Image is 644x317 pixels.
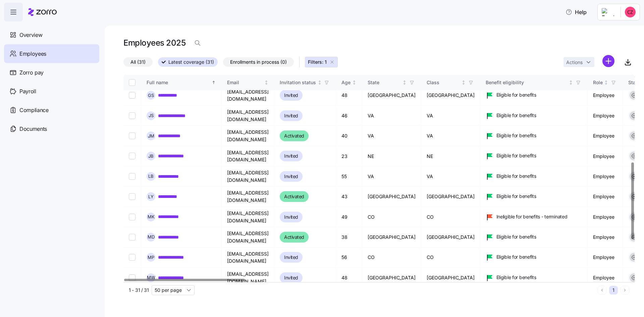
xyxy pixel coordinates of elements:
[4,63,99,82] a: Zorro pay
[4,101,99,119] a: Compliance
[147,79,210,86] div: Full name
[284,233,304,241] span: Activated
[129,254,136,261] input: Select record 20
[4,119,99,138] a: Documents
[461,80,466,85] div: Not sorted
[421,227,480,247] td: [GEOGRAPHIC_DATA]
[496,254,536,260] span: Eligible for benefits
[362,75,421,90] th: StateNot sorted
[362,268,421,288] td: [GEOGRAPHIC_DATA]
[336,207,362,227] td: 49
[222,106,274,126] td: [EMAIL_ADDRESS][DOMAIN_NAME]
[336,126,362,146] td: 40
[284,213,298,221] span: Invited
[4,25,99,44] a: Overview
[148,174,154,178] span: L B
[604,80,608,85] div: Not sorted
[362,106,421,126] td: VA
[222,166,274,187] td: [EMAIL_ADDRESS][DOMAIN_NAME]
[336,248,362,268] td: 56
[421,75,480,90] th: ClassNot sorted
[19,68,44,77] span: Zorro pay
[496,92,536,98] span: Eligible for benefits
[147,275,155,280] span: M W
[421,187,480,207] td: [GEOGRAPHIC_DATA]
[421,248,480,268] td: CO
[336,106,362,126] td: 46
[222,86,274,106] td: [EMAIL_ADDRESS][DOMAIN_NAME]
[421,106,480,126] td: VA
[19,31,42,39] span: Overview
[129,274,136,281] input: Select record 21
[563,57,594,67] button: Actions
[362,146,421,166] td: NE
[598,286,606,295] button: Previous page
[284,172,298,180] span: Invited
[222,227,274,247] td: [EMAIL_ADDRESS][DOMAIN_NAME]
[336,227,362,247] td: 38
[486,79,568,86] div: Benefit eligibility
[496,112,536,119] span: Eligible for benefits
[222,248,274,268] td: [EMAIL_ADDRESS][DOMAIN_NAME]
[602,55,614,67] svg: add icon
[496,274,536,281] span: Eligible for benefits
[588,86,623,106] td: Employee
[19,87,36,96] span: Payroll
[230,58,287,66] span: Enrollments in process (0)
[129,153,136,159] input: Select record 15
[427,79,460,86] div: Class
[496,173,536,179] span: Eligible for benefits
[588,187,623,207] td: Employee
[222,268,274,288] td: [EMAIL_ADDRESS][DOMAIN_NAME]
[148,255,154,260] span: M P
[496,193,536,200] span: Eligible for benefits
[222,126,274,146] td: [EMAIL_ADDRESS][DOMAIN_NAME]
[352,80,357,85] div: Not sorted
[148,154,154,158] span: J B
[362,227,421,247] td: [GEOGRAPHIC_DATA]
[129,173,136,180] input: Select record 16
[362,126,421,146] td: VA
[368,79,401,86] div: State
[317,80,322,85] div: Not sorted
[211,80,216,85] div: Sorted ascending
[341,79,351,86] div: Age
[496,132,536,139] span: Eligible for benefits
[588,75,623,90] th: RoleNot sorted
[588,126,623,146] td: Employee
[336,75,362,90] th: AgeNot sorted
[129,112,136,119] input: Select record 13
[421,86,480,106] td: [GEOGRAPHIC_DATA]
[588,227,623,247] td: Employee
[222,146,274,166] td: [EMAIL_ADDRESS][DOMAIN_NAME]
[496,152,536,159] span: Eligible for benefits
[588,146,623,166] td: Employee
[148,235,155,239] span: M D
[284,152,298,160] span: Invited
[123,38,185,48] h1: Employees 2025
[362,207,421,227] td: CO
[129,234,136,241] input: Select record 19
[222,75,274,90] th: EmailNot sorted
[421,268,480,288] td: [GEOGRAPHIC_DATA]
[129,214,136,220] input: Select record 18
[148,215,155,219] span: M K
[362,248,421,268] td: CO
[421,166,480,187] td: VA
[566,8,587,16] span: Help
[362,86,421,106] td: [GEOGRAPHIC_DATA]
[336,86,362,106] td: 48
[19,125,47,133] span: Documents
[421,146,480,166] td: NE
[336,268,362,288] td: 48
[496,213,568,220] span: Ineligible for benefits - terminated
[19,106,49,114] span: Compliance
[308,59,327,65] span: Filters: 1
[280,79,316,86] div: Invitation status
[274,75,336,90] th: Invitation statusNot sorted
[336,187,362,207] td: 43
[421,207,480,227] td: CO
[362,187,421,207] td: [GEOGRAPHIC_DATA]
[588,166,623,187] td: Employee
[588,106,623,126] td: Employee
